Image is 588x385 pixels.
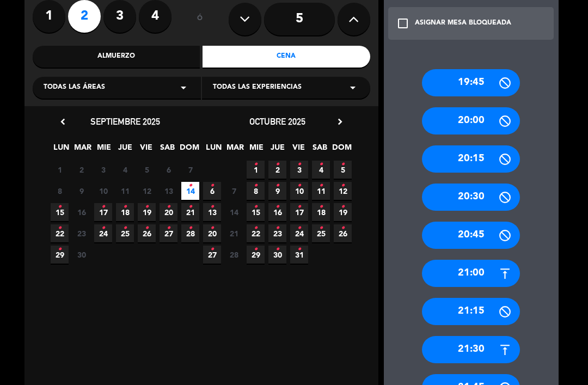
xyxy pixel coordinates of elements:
[52,141,70,159] span: LUN
[225,203,243,221] span: 14
[123,219,127,237] i: •
[181,224,199,242] span: 28
[51,161,69,179] span: 1
[177,81,190,94] i: arrow_drop_down
[275,198,279,216] i: •
[290,141,308,159] span: VIE
[297,241,301,258] i: •
[203,46,370,68] div: Cena
[51,224,69,242] span: 22
[101,198,105,216] i: •
[247,224,265,242] span: 22
[138,224,156,242] span: 26
[268,203,286,221] span: 16
[181,161,199,179] span: 7
[275,177,279,194] i: •
[311,141,329,159] span: SAB
[116,141,134,159] span: JUE
[210,219,214,237] i: •
[422,336,520,363] div: 21:30
[297,156,301,173] i: •
[203,203,221,221] span: 13
[213,82,302,93] span: Todas las experiencias
[346,81,359,94] i: arrow_drop_down
[226,141,244,159] span: MAR
[57,116,69,127] i: chevron_left
[396,17,409,30] i: check_box_outline_blank
[58,198,62,216] i: •
[254,156,258,173] i: •
[90,116,160,127] span: septiembre 2025
[297,198,301,216] i: •
[203,224,221,242] span: 20
[210,241,214,258] i: •
[225,182,243,200] span: 7
[73,141,91,159] span: MAR
[422,69,520,96] div: 19:45
[188,177,192,194] i: •
[33,46,200,68] div: Almuerzo
[58,219,62,237] i: •
[312,182,330,200] span: 11
[341,156,345,173] i: •
[225,224,243,242] span: 21
[72,182,90,200] span: 9
[268,224,286,242] span: 23
[203,246,221,264] span: 27
[422,145,520,173] div: 20:15
[312,161,330,179] span: 4
[51,246,69,264] span: 29
[116,182,134,200] span: 11
[249,116,305,127] span: octubre 2025
[254,198,258,216] i: •
[205,141,223,159] span: LUN
[72,161,90,179] span: 2
[415,18,511,29] div: ASIGNAR MESA BLOQUEADA
[160,182,177,200] span: 13
[312,224,330,242] span: 25
[247,141,265,159] span: MIE
[268,246,286,264] span: 30
[94,161,112,179] span: 3
[290,246,308,264] span: 31
[95,141,113,159] span: MIE
[247,161,265,179] span: 1
[319,219,323,237] i: •
[188,219,192,237] i: •
[94,182,112,200] span: 10
[94,203,112,221] span: 17
[254,241,258,258] i: •
[290,182,308,200] span: 10
[188,198,192,216] i: •
[247,182,265,200] span: 8
[275,219,279,237] i: •
[160,224,177,242] span: 27
[116,203,134,221] span: 18
[332,141,350,159] span: DOM
[341,219,345,237] i: •
[51,182,69,200] span: 8
[268,182,286,200] span: 9
[290,224,308,242] span: 24
[72,203,90,221] span: 16
[116,224,134,242] span: 25
[275,156,279,173] i: •
[94,224,112,242] span: 24
[210,177,214,194] i: •
[51,203,69,221] span: 15
[422,184,520,211] div: 20:30
[137,141,155,159] span: VIE
[268,161,286,179] span: 2
[334,203,352,221] span: 19
[290,203,308,221] span: 17
[247,203,265,221] span: 15
[225,246,243,264] span: 28
[334,182,352,200] span: 12
[254,177,258,194] i: •
[422,260,520,287] div: 21:00
[422,298,520,325] div: 21:15
[247,246,265,264] span: 29
[138,203,156,221] span: 19
[116,161,134,179] span: 4
[334,161,352,179] span: 5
